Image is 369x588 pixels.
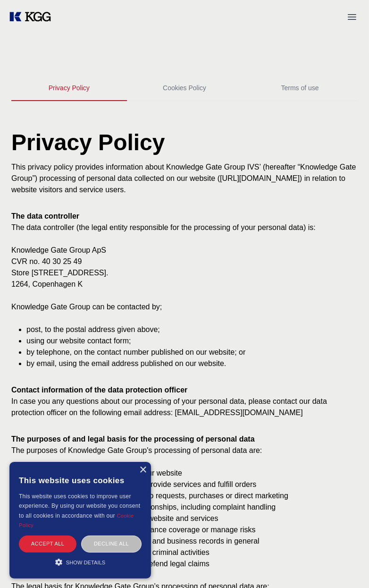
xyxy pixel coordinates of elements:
[11,279,358,290] p: 1264, Copenhagen K
[139,467,146,474] div: Close
[11,267,358,279] p: Store [STREET_ADDRESS].
[8,9,59,25] a: KOL Knowledge Platform: Talk to Key External Experts (KEE)
[26,513,358,524] li: To be able to analyze the use of our website and services
[11,301,358,313] p: Knowledge Gate Group can be contacted by;
[11,245,358,256] p: Knowledge Gate Group ApS
[11,162,358,196] p: This privacy policy provides information about Knowledge Gate Group IVS’ (hereafter “Knowledge Ga...
[26,536,358,547] li: To be able to maintain our databases and business records in general
[26,558,358,570] li: To be able to establish, exercise or defend legal claims
[26,324,358,335] li: post, to the postal address given above;
[11,222,358,233] p: The data controller (the legal entity responsible for the processing of your personal data) is:
[19,493,140,519] span: This website uses cookies to improve user experience. By using our website you consent to all coo...
[322,543,369,588] div: Віджет чату
[322,543,369,588] iframe: Chat Widget
[343,8,361,26] button: Open menu
[19,557,142,567] div: Show details
[11,445,358,456] p: The purposes of Knowledge Gate Group's processing of personal data are:
[11,211,358,222] h2: The data controller
[11,396,358,418] p: In case you any questions about our processing of your personal data, please contact our data pro...
[81,536,142,552] div: Decline all
[26,335,358,347] li: using our website contact form;
[19,469,142,492] div: This website uses cookies
[19,536,76,552] div: Accept all
[26,347,358,358] li: by telephone, on the contact number published on our website; or
[66,560,106,565] span: Show details
[26,547,358,558] li: To be able to prevent fraud and other criminal activities
[19,513,134,528] a: Cookie Policy
[26,479,358,490] li: To be able to process your request, provide services and fulfill orders
[11,76,127,101] a: Privacy Policy
[11,76,358,101] div: Tabs
[26,358,358,369] li: by email, using the email address published on our website.
[11,131,358,162] h1: Privacy Policy
[127,76,243,101] a: Cookies Policy
[242,76,358,101] a: Terms of use
[26,468,358,479] li: To be able to manage and operate our website
[26,490,358,502] li: To be able to contact you in relation to requests, purchases or direct marketing
[26,524,358,536] li: To be able to obtain or maintain insurance coverage or manage risks
[11,256,358,267] p: CVR no. 40 30 25 49
[11,384,358,396] h2: Contact information of the data protection officer
[26,502,358,513] li: To be able to manage customer relationships, including complaint handling
[11,434,358,445] h2: The purposes of and legal basis for the processing of personal data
